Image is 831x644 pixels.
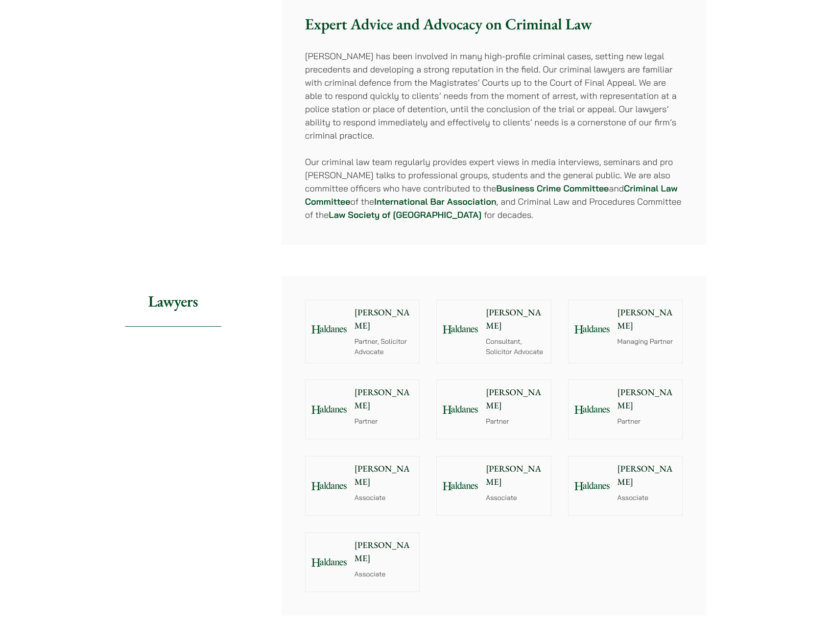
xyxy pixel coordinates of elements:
[355,539,414,565] p: [PERSON_NAME]
[496,183,609,194] a: Business Crime Committee
[355,569,414,579] p: Associate
[305,155,683,221] p: Our criminal law team regularly provides expert views in media interviews, seminars and pro [PERS...
[305,456,420,516] a: Florence Yan photo [PERSON_NAME] Associate
[486,416,545,427] p: Partner
[568,380,683,439] a: [PERSON_NAME] Partner
[486,493,545,503] p: Associate
[311,462,347,509] img: Florence Yan photo
[436,300,551,363] a: [PERSON_NAME] Consultant, Solicitor Advocate
[617,306,677,333] p: [PERSON_NAME]
[486,306,545,333] p: [PERSON_NAME]
[568,300,683,363] a: [PERSON_NAME] Managing Partner
[617,462,677,489] p: [PERSON_NAME]
[436,380,551,439] a: [PERSON_NAME] Partner
[617,336,677,347] p: Managing Partner
[355,493,414,503] p: Associate
[329,209,481,220] a: Law Society of [GEOGRAPHIC_DATA]
[355,336,414,357] p: Partner, Solicitor Advocate
[355,306,414,333] p: [PERSON_NAME]
[125,276,221,327] h2: Lawyers
[486,386,545,412] p: [PERSON_NAME]
[305,183,678,207] a: Criminal Law Committee
[355,416,414,427] p: Partner
[305,380,420,439] a: [PERSON_NAME] Partner
[355,386,414,412] p: [PERSON_NAME]
[305,532,420,592] a: [PERSON_NAME] Associate
[568,456,683,516] a: Joanne Lam photo [PERSON_NAME] Associate
[374,196,497,207] a: International Bar Association
[305,300,420,363] a: [PERSON_NAME] Partner, Solicitor Advocate
[617,416,677,427] p: Partner
[305,15,683,33] h3: Expert Advice and Advocacy on Criminal Law
[486,462,545,489] p: [PERSON_NAME]
[486,336,545,357] p: Consultant, Solicitor Advocate
[355,462,414,489] p: [PERSON_NAME]
[305,49,683,142] p: [PERSON_NAME] has been involved in many high-profile criminal cases, setting new legal precedents...
[617,386,677,412] p: [PERSON_NAME]
[574,462,610,509] img: Joanne Lam photo
[436,456,551,516] a: [PERSON_NAME] Associate
[617,493,677,503] p: Associate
